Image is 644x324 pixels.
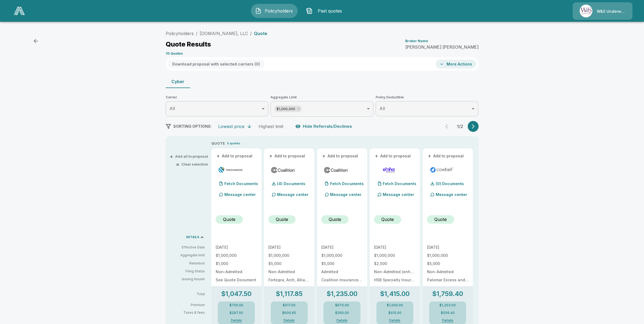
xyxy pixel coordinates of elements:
[428,154,431,158] span: +
[380,291,410,297] p: $1,415.00
[176,163,179,166] span: ×
[321,245,363,249] p: [DATE]
[282,311,296,314] p: $600.85
[166,52,183,55] p: 10 Quotes
[429,166,454,174] img: cowbellp250
[321,278,363,282] p: Coalition Insurance Solutions
[216,154,220,158] span: +
[230,304,243,307] p: $750.00
[331,319,353,322] button: Details
[268,153,306,159] button: +Add to proposal
[384,319,406,322] button: Details
[223,216,235,223] p: Quote
[170,292,209,296] p: Total
[268,270,310,274] p: Non-Admitted
[302,4,349,18] a: Past quotes IconPast quotes
[405,39,428,43] p: Broker Name
[283,304,296,307] p: $517.00
[330,182,364,186] p: Fetch Documents
[439,304,456,307] p: $1,203.00
[216,278,257,282] p: See Quote Document
[218,124,244,129] div: Lowest price
[321,254,363,257] p: $1,000,000
[170,277,205,282] p: Issuing Insurer
[383,182,416,186] p: Fetch Documents
[255,8,262,14] img: Policyholders Icon
[374,254,416,257] p: $1,000,000
[335,311,349,314] p: $260.00
[321,262,363,266] p: $5,000
[326,291,357,297] p: $1,235.00
[216,153,254,159] button: +Add to proposal
[441,311,455,314] p: $556.40
[278,319,300,322] button: Details
[168,60,264,68] button: Download proposal with selected carriers (0)
[388,311,401,314] p: $415.00
[335,304,349,307] p: $975.00
[268,254,310,257] p: $1,000,000
[225,319,247,322] button: Details
[269,154,272,158] span: +
[170,253,205,258] p: Aggregate limit
[387,304,403,307] p: $1,000.00
[259,124,283,129] div: Highest limit
[294,121,354,132] button: Hide Referrals/Declines
[374,262,416,266] p: $2,500
[170,303,209,307] p: Premium
[580,5,592,17] img: Agency Icon
[271,166,296,174] img: coalitioncyber
[200,31,248,36] a: [DOMAIN_NAME], LLC
[379,106,385,111] span: All
[170,245,205,250] p: Effective Date
[321,270,363,274] p: Admitted
[374,270,416,274] p: Non-Admitted (enhanced)
[274,106,297,112] span: $1,000,000
[251,4,298,18] button: Policyholders IconPolicyholders
[218,166,243,174] img: tmhcccyber
[329,216,341,223] p: Quote
[169,106,175,111] span: All
[427,153,465,159] button: +Add to proposal
[405,45,479,49] p: [PERSON_NAME] [PERSON_NAME]
[224,192,256,197] p: Message center
[171,155,208,158] button: +Add all to proposal
[224,182,258,186] p: Fetch Documents
[268,278,310,282] p: Fortegra, Arch, Allianz, Aspen, Vantage
[264,8,294,14] span: Policyholders
[376,166,401,174] img: elphacyberenhanced
[306,8,313,14] img: Past quotes Icon
[166,30,267,37] nav: breadcrumb
[374,278,416,282] p: HSB Specialty Insurance Company: rated "A++" by A.M. Best (20%), AXIS Surplus Insurance Company: ...
[166,75,190,88] button: Cyber
[173,124,212,129] span: SORTING OPTIONS:
[573,2,632,20] a: Agency IconW&S Underwriters
[216,254,257,257] p: $1,000,000
[427,270,469,274] p: Non-Admitted
[432,291,463,297] p: $1,759.40
[322,154,325,158] span: +
[14,7,25,15] img: AA Logo
[277,192,309,197] p: Message center
[268,245,310,249] p: [DATE]
[166,31,194,36] a: Policyholders
[254,31,267,36] p: Quote
[597,9,626,14] p: W&S Underwriters
[276,216,288,223] p: Quote
[437,319,458,322] button: Details
[434,216,447,223] p: Quote
[436,60,476,68] button: More Actions
[427,254,469,257] p: $1,000,000
[383,192,414,197] p: Message center
[381,216,394,223] p: Quote
[315,8,345,14] span: Past quotes
[186,236,199,239] p: DETAILS
[436,182,464,186] p: (0) Documents
[170,155,173,158] span: +
[221,291,252,297] p: $1,047.50
[455,124,466,129] p: 1 / 2
[274,105,302,112] div: $1,000,000
[427,278,469,282] p: Palomar Excess and Surplus Insurance Company NAIC# 16754 (A.M. Best A (Excellent), X Rated)
[216,245,257,249] p: [DATE]
[268,262,310,266] p: $5,000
